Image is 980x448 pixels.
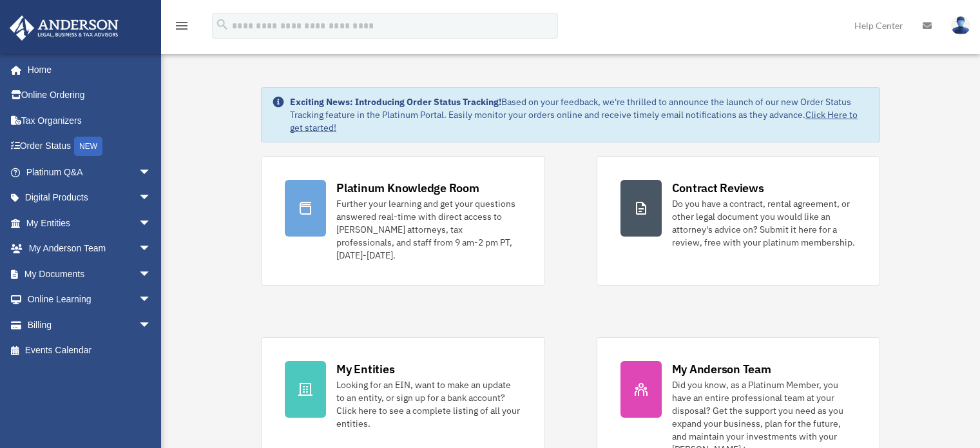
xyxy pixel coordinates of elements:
span: arrow_drop_down [139,159,164,186]
img: Anderson Advisors Platinum Portal [6,15,122,41]
span: arrow_drop_down [139,210,164,237]
a: Click Here to get started! [290,109,858,133]
a: My Documentsarrow_drop_down [9,261,171,287]
strong: Exciting News: Introducing Order Status Tracking! [290,96,501,108]
a: Tax Organizers [9,108,171,133]
div: Based on your feedback, we're thrilled to announce the launch of our new Order Status Tracking fe... [290,95,869,134]
a: Platinum Knowledge Room Further your learning and get your questions answered real-time with dire... [261,156,544,286]
div: Contract Reviews [672,180,764,196]
div: My Anderson Team [672,361,771,377]
div: Platinum Knowledge Room [336,180,479,196]
a: Digital Productsarrow_drop_down [9,185,171,211]
a: menu [174,23,189,34]
a: My Anderson Teamarrow_drop_down [9,236,171,262]
span: arrow_drop_down [139,236,164,262]
a: Platinum Q&Aarrow_drop_down [9,159,171,185]
div: My Entities [336,361,394,377]
div: NEW [74,137,102,156]
a: Billingarrow_drop_down [9,312,171,338]
span: arrow_drop_down [139,261,164,287]
span: arrow_drop_down [139,287,164,313]
i: search [215,17,229,32]
div: Further your learning and get your questions answered real-time with direct access to [PERSON_NAM... [336,197,521,262]
a: Online Learningarrow_drop_down [9,287,171,313]
a: Contract Reviews Do you have a contract, rental agreement, or other legal document you would like... [597,156,880,286]
a: My Entitiesarrow_drop_down [9,210,171,236]
span: arrow_drop_down [139,312,164,338]
span: arrow_drop_down [139,185,164,211]
div: Looking for an EIN, want to make an update to an entity, or sign up for a bank account? Click her... [336,378,521,430]
a: Events Calendar [9,338,171,364]
a: Order StatusNEW [9,133,171,160]
a: Home [9,57,164,83]
img: User Pic [951,16,970,35]
a: Online Ordering [9,83,171,108]
i: menu [174,18,189,34]
div: Do you have a contract, rental agreement, or other legal document you would like an attorney's ad... [672,197,856,249]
